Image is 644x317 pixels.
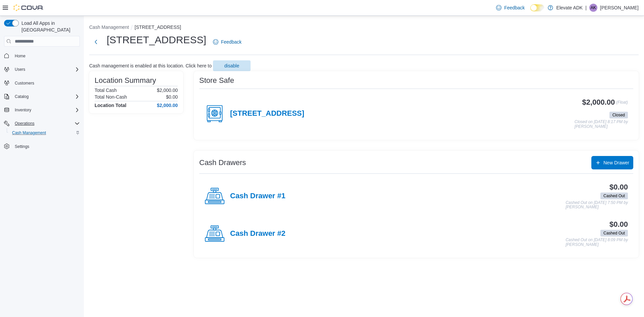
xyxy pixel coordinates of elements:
[9,129,80,137] span: Cash Management
[12,79,80,87] span: Customers
[15,81,34,86] span: Customers
[600,230,628,236] span: Cashed Out
[95,94,127,100] h6: Total Non-Cash
[9,129,49,137] a: Cash Management
[89,24,639,32] nav: An example of EuiBreadcrumbs
[7,128,83,138] button: Cash Management
[582,98,615,106] h3: $2,000.00
[4,48,80,169] nav: Complex example
[609,112,628,118] span: Closed
[1,51,83,60] button: Home
[616,98,628,110] p: (Float)
[12,119,80,127] span: Operations
[600,4,639,12] p: [PERSON_NAME]
[591,4,596,12] span: AK
[157,103,178,108] h4: $2,000.00
[1,142,83,151] button: Settings
[12,65,80,73] span: Users
[89,35,103,49] button: Next
[589,4,597,12] div: Alamanda King
[566,238,628,247] p: Cashed Out on [DATE] 8:09 PM by [PERSON_NAME]
[530,4,544,11] input: Dark Mode
[493,1,527,14] a: Feedback
[609,183,628,191] h3: $0.00
[210,35,244,49] a: Feedback
[603,159,629,166] span: New Drawer
[591,156,633,169] button: New Drawer
[15,107,31,113] span: Inventory
[230,229,285,238] h4: Cash Drawer #2
[15,67,25,72] span: Users
[15,94,29,99] span: Catalog
[600,193,628,199] span: Cashed Out
[603,230,625,236] span: Cashed Out
[1,119,83,128] button: Operations
[12,143,32,151] a: Settings
[213,60,251,71] button: disable
[15,121,35,126] span: Operations
[504,4,525,11] span: Feedback
[575,120,628,129] p: Closed on [DATE] 8:17 PM by [PERSON_NAME]
[89,24,129,30] button: Cash Management
[609,220,628,228] h3: $0.00
[1,78,83,88] button: Customers
[107,33,206,47] h1: [STREET_ADDRESS]
[12,79,37,87] a: Customers
[135,24,181,30] button: [STREET_ADDRESS]
[12,106,80,114] span: Inventory
[15,53,25,59] span: Home
[12,106,34,114] button: Inventory
[603,193,625,199] span: Cashed Out
[12,51,80,60] span: Home
[12,52,28,60] a: Home
[556,4,583,12] p: Elevate ADK
[12,93,31,101] button: Catalog
[1,65,83,74] button: Users
[199,159,246,167] h3: Cash Drawers
[157,88,178,93] p: $2,000.00
[19,20,80,33] span: Load All Apps in [GEOGRAPHIC_DATA]
[89,63,212,68] p: Cash management is enabled at this location. Click here to
[230,192,285,201] h4: Cash Drawer #1
[95,103,126,108] h4: Location Total
[585,4,587,12] p: |
[13,4,44,11] img: Cova
[221,39,241,45] span: Feedback
[95,88,117,93] h6: Total Cash
[1,92,83,101] button: Catalog
[95,76,156,85] h3: Location Summary
[224,62,239,69] span: disable
[199,76,234,85] h3: Store Safe
[12,65,28,73] button: Users
[1,105,83,115] button: Inventory
[12,142,80,151] span: Settings
[15,144,29,149] span: Settings
[612,112,625,118] span: Closed
[566,201,628,210] p: Cashed Out on [DATE] 7:50 PM by [PERSON_NAME]
[230,109,304,118] h4: [STREET_ADDRESS]
[12,93,80,101] span: Catalog
[12,130,46,136] span: Cash Management
[166,94,178,100] p: $0.00
[12,119,37,127] button: Operations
